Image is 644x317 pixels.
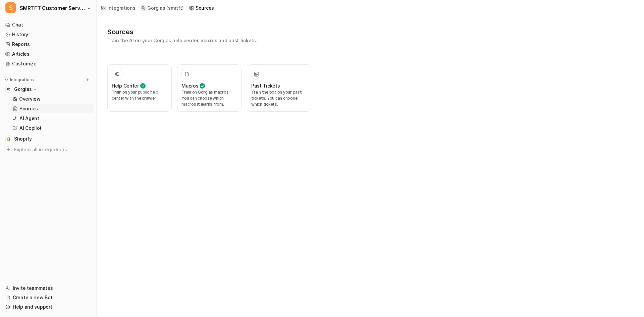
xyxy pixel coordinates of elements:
p: Train on Gorgias macros. You can choose which macros it learns from. [181,89,237,107]
img: Gorgias [7,87,11,91]
span: S [5,2,16,13]
a: Explore all integrations [3,145,94,154]
a: AI Agent [10,114,94,123]
a: Sources [10,104,94,113]
a: Sources [189,4,214,11]
button: Help CenterTrain on your public help center with the crawler [107,64,172,112]
img: Shopify [7,137,11,141]
span: / [138,5,139,11]
p: ( smrtft ) [166,5,183,11]
span: Explore all integrations [14,144,91,155]
a: Customize [3,59,94,68]
a: Create a new Bot [3,293,94,302]
h3: Macros [181,82,198,89]
img: explore all integrations [5,146,12,153]
p: Gorgias [14,86,32,93]
div: Sources [196,4,214,11]
p: Sources [19,105,38,112]
img: menu_add.svg [85,77,90,82]
a: Integrations [101,4,136,11]
img: expand menu [4,77,9,82]
p: Overview [19,96,41,102]
span: Shopify [14,136,32,142]
a: ShopifyShopify [3,134,94,144]
a: Overview [10,94,94,104]
a: Chat [3,20,94,30]
button: MacrosTrain on Gorgias macros. You can choose which macros it learns from. [177,64,241,112]
span: / [185,5,187,11]
p: Integrations [10,77,34,83]
a: Gorgias(smrtft) [141,5,183,11]
a: Reports [3,40,94,49]
p: Train the bot on your past tickets. You can choose which tickets. [251,89,307,107]
button: Past TicketsTrain the bot on your past tickets. You can choose which tickets. [247,64,311,112]
h1: Sources [107,27,257,37]
button: Integrations [3,76,36,83]
a: AI Copilot [10,123,94,133]
a: Articles [3,49,94,59]
div: Integrations [107,4,136,11]
a: Invite teammates [3,283,94,293]
a: History [3,30,94,39]
a: Help and support [3,302,94,312]
h3: Past Tickets [251,82,280,89]
h3: Help Center [112,82,139,89]
p: Train the AI on your Gorgias help center, macros and past tickets. [107,37,257,44]
span: SMRTFT Customer Service [20,3,85,13]
p: AI Agent [19,115,39,122]
p: Train on your public help center with the crawler [112,89,167,101]
p: Gorgias [147,5,165,11]
p: AI Copilot [19,125,42,131]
